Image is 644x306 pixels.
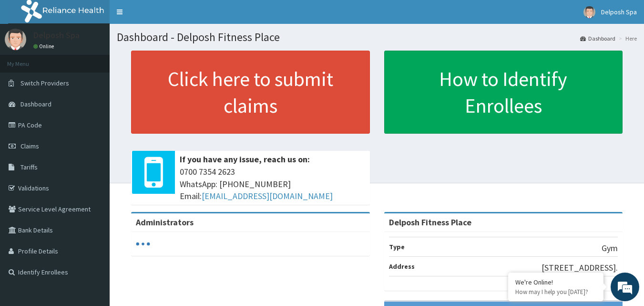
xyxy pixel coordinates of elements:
span: 0700 7354 2623 WhatsApp: [PHONE_NUMBER] Email: [180,166,365,202]
span: Switch Providers [20,79,69,87]
img: User Image [583,6,595,18]
li: Here [616,34,637,42]
p: Gym [602,242,618,254]
span: Dashboard [20,100,51,108]
span: Claims [20,142,39,150]
b: Address [389,262,415,271]
a: Online [33,43,56,50]
strong: Delposh Fitness Place [389,217,471,228]
span: Tariffs [20,163,38,171]
a: [EMAIL_ADDRESS][DOMAIN_NAME] [202,190,333,201]
p: [STREET_ADDRESS]. [542,262,618,274]
b: Administrators [136,217,194,228]
b: If you have any issue, reach us on: [180,154,310,165]
p: Delposh Spa [33,31,80,40]
p: How may I help you today? [515,288,596,296]
a: Click here to submit claims [131,51,370,134]
img: User Image [5,29,26,50]
a: How to Identify Enrollees [384,51,623,134]
a: Dashboard [580,34,615,42]
svg: audio-loading [136,237,150,251]
h1: Dashboard - Delposh Fitness Place [117,31,637,43]
b: Type [389,243,405,251]
span: Delposh Spa [601,8,637,16]
div: We're Online! [515,278,596,286]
